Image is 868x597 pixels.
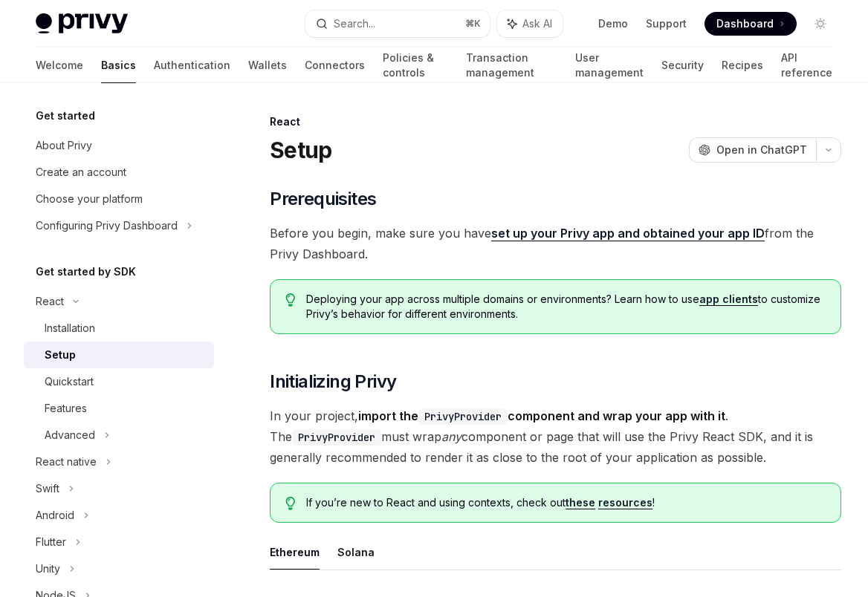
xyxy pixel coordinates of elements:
[45,319,95,337] div: Installation
[36,137,92,154] div: About Privy
[465,18,481,30] span: ⌘ K
[45,399,87,417] div: Features
[716,143,807,157] span: Open in ChatGPT
[270,370,396,394] span: Initializing Privy
[306,292,826,322] span: Deploying your app across multiple domains or environments? Learn how to use to customize Privy’s...
[466,48,557,83] a: Transaction management
[101,48,136,83] a: Basics
[270,535,320,570] button: Ethereum
[285,497,296,510] svg: Tip
[270,187,376,211] span: Prerequisites
[809,12,832,36] button: Toggle dark mode
[716,16,774,31] span: Dashboard
[154,48,230,83] a: Authentication
[24,342,214,368] a: Setup
[248,48,287,83] a: Wallets
[598,16,628,31] a: Demo
[36,163,126,181] div: Create an account
[705,12,797,36] a: Dashboard
[24,159,214,186] a: Create an account
[45,373,94,391] div: Quickstart
[36,533,66,551] div: Flutter
[575,48,644,83] a: User management
[36,13,128,34] img: light logo
[24,315,214,342] a: Installation
[36,480,59,497] div: Swift
[24,132,214,159] a: About Privy
[270,137,331,163] h1: Setup
[285,293,296,307] svg: Tip
[36,506,74,524] div: Android
[699,293,758,306] a: app clients
[566,496,595,509] a: these
[270,405,841,468] span: In your project, . The must wrap component or page that will use the Privy React SDK, and it is g...
[722,48,763,83] a: Recipes
[383,48,448,83] a: Policies & controls
[36,293,64,310] div: React
[45,346,76,364] div: Setup
[270,114,841,129] div: React
[358,408,725,423] strong: import the component and wrap your app with it
[292,429,381,446] code: PrivyProvider
[36,560,60,578] div: Unity
[24,395,214,422] a: Features
[36,263,136,281] h5: Get started by SDK
[24,368,214,395] a: Quickstart
[45,426,95,444] div: Advanced
[598,496,652,509] a: resources
[36,48,83,83] a: Welcome
[781,48,832,83] a: API reference
[334,15,375,33] div: Search...
[305,10,490,37] button: Search...⌘K
[36,107,95,125] h5: Get started
[491,226,765,241] a: set up your Privy app and obtained your app ID
[441,429,461,444] em: any
[306,495,826,510] span: If you’re new to React and using contexts, check out !
[689,137,816,163] button: Open in ChatGPT
[337,535,375,570] button: Solana
[497,10,563,37] button: Ask AI
[418,408,508,425] code: PrivyProvider
[270,223,841,264] span: Before you begin, make sure you have from the Privy Dashboard.
[522,16,552,31] span: Ask AI
[36,217,178,235] div: Configuring Privy Dashboard
[646,16,687,31] a: Support
[36,190,143,208] div: Choose your platform
[305,48,365,83] a: Connectors
[661,48,704,83] a: Security
[36,453,97,471] div: React native
[24,186,214,212] a: Choose your platform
